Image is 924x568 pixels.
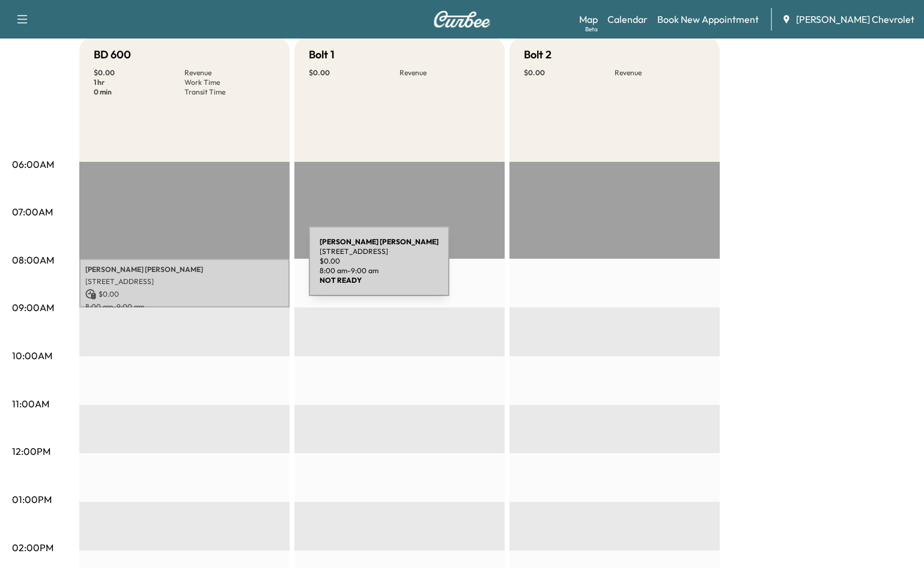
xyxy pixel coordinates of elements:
a: MapBeta [579,12,598,26]
div: Beta [585,25,598,34]
p: 12:00PM [12,444,50,458]
p: 01:00PM [12,492,52,507]
p: $ 0.00 [524,68,615,78]
p: $ 0.00 [85,289,284,300]
p: $ 0.00 [94,68,184,78]
h5: BD 600 [94,46,131,63]
p: 06:00AM [12,157,54,171]
img: Curbee Logo [433,11,491,28]
h5: Bolt 1 [309,46,335,63]
span: [PERSON_NAME] Chevrolet [796,12,914,26]
p: 0 min [94,87,184,97]
p: Revenue [615,68,705,78]
p: Revenue [400,68,490,78]
p: 11:00AM [12,397,49,411]
p: 1 hr [94,78,184,87]
p: 07:00AM [12,205,53,219]
p: $ 0.00 [309,68,400,78]
p: [STREET_ADDRESS] [85,277,284,286]
p: 10:00AM [12,348,52,363]
p: Transit Time [184,87,275,97]
p: 02:00PM [12,540,53,555]
a: Calendar [607,12,648,26]
h5: Bolt 2 [524,46,552,63]
p: [PERSON_NAME] [PERSON_NAME] [85,265,284,274]
p: 09:00AM [12,300,54,315]
p: 08:00AM [12,253,54,267]
p: Revenue [184,68,275,78]
a: Book New Appointment [657,12,759,26]
p: 8:00 am - 9:00 am [85,302,284,312]
p: Work Time [184,78,275,87]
